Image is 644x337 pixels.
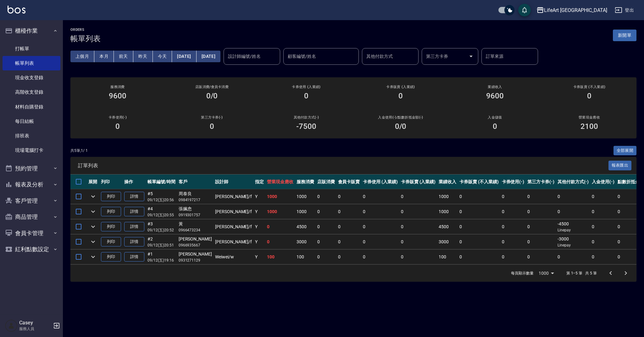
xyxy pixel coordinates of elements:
[556,189,591,204] td: 0
[437,189,458,204] td: 1000
[316,250,336,264] td: 0
[214,219,253,234] td: [PERSON_NAME] /f
[179,257,212,263] p: 0931271129
[146,174,177,189] th: 帳單編號/時間
[398,91,403,100] h3: 0
[612,4,636,16] button: 登出
[556,174,591,189] th: 其他付款方式(-)
[587,91,591,100] h3: 0
[147,242,175,248] p: 09/12 (五) 20:51
[179,221,212,227] div: 黃
[590,174,616,189] th: 入金使用(-)
[101,222,121,232] button: 列印
[206,91,218,100] h3: 0/0
[19,326,51,332] p: 服務人員
[147,227,175,233] p: 09/12 (五) 20:52
[172,85,252,89] h2: 店販消費 /會員卡消費
[295,250,316,264] td: 100
[146,235,177,249] td: #2
[316,174,336,189] th: 店販消費
[214,174,253,189] th: 設計師
[399,250,437,264] td: 0
[3,114,60,129] a: 每日結帳
[316,204,336,219] td: 0
[3,176,60,193] button: 報表及分析
[437,219,458,234] td: 4500
[590,189,616,204] td: 0
[179,191,212,197] div: 周泰良
[437,250,458,264] td: 100
[267,115,346,119] h2: 其他付款方式(-)
[493,122,497,131] h3: 0
[361,235,399,249] td: 0
[8,6,25,14] img: Logo
[147,197,175,203] p: 09/12 (五) 20:56
[295,174,316,189] th: 服務消費
[253,189,265,204] td: Y
[3,41,60,56] a: 打帳單
[580,122,598,131] h3: 2100
[590,219,616,234] td: 0
[336,174,362,189] th: 會員卡販賣
[88,192,98,201] button: expand row
[558,227,589,233] p: Linepay
[3,225,60,241] button: 會員卡管理
[295,204,316,219] td: 1000
[361,115,440,119] h2: 入金使用(-) /點數折抵金額(-)
[70,34,101,43] h3: 帳單列表
[124,192,144,202] a: 詳情
[500,189,526,204] td: 0
[566,270,597,276] p: 第 1–5 筆 共 5 筆
[133,51,153,62] button: 昨天
[179,212,212,218] p: 0919301757
[500,250,526,264] td: 0
[179,251,212,257] div: [PERSON_NAME]
[361,174,399,189] th: 卡券使用 (入業績)
[70,28,101,32] h2: ORDERS
[88,207,98,216] button: expand row
[179,206,212,212] div: 張姵悆
[556,250,591,264] td: 0
[526,219,556,234] td: 0
[123,174,146,189] th: 操作
[124,237,144,247] a: 詳情
[265,219,295,234] td: 0
[88,237,98,246] button: expand row
[458,250,500,264] td: 0
[179,242,212,248] p: 0966935667
[316,219,336,234] td: 0
[590,204,616,219] td: 0
[466,51,476,61] button: Open
[613,30,636,41] button: 新開單
[399,219,437,234] td: 0
[78,115,157,119] h2: 卡券使用(-)
[458,219,500,234] td: 0
[518,4,531,16] button: save
[458,204,500,219] td: 0
[511,270,534,276] p: 每頁顯示數量
[613,146,637,156] button: 全部展開
[253,219,265,234] td: Y
[556,235,591,249] td: -3000
[336,250,362,264] td: 0
[124,207,144,217] a: 詳情
[214,235,253,249] td: [PERSON_NAME] /f
[265,204,295,219] td: 1000
[361,85,440,89] h2: 卡券販賣 (入業績)
[455,85,535,89] h2: 業績收入
[455,115,535,119] h2: 入金儲值
[458,189,500,204] td: 0
[172,115,252,119] h2: 第三方卡券(-)
[124,252,144,262] a: 詳情
[5,319,18,332] img: Person
[556,204,591,219] td: 0
[265,235,295,249] td: 0
[3,23,60,39] button: 櫃檯作業
[78,85,157,89] h3: 服務消費
[526,174,556,189] th: 第三方卡券(-)
[361,189,399,204] td: 0
[558,242,589,248] p: Linepay
[253,204,265,219] td: Y
[101,252,121,262] button: 列印
[146,204,177,219] td: #4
